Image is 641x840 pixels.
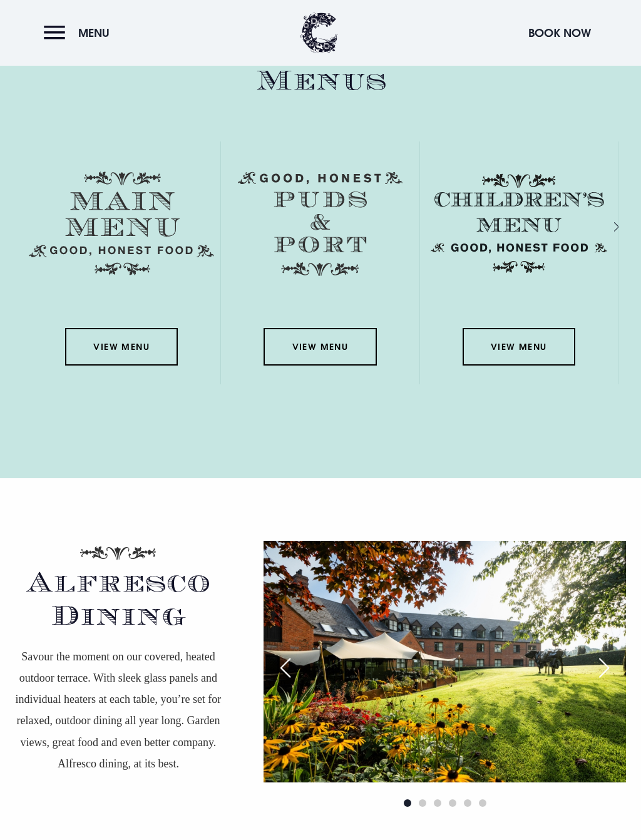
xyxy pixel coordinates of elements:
[264,328,376,366] a: View Menu
[29,172,214,275] img: Menu main menu
[479,799,486,807] span: Go to slide 6
[597,217,609,235] div: Next slide
[78,26,110,40] span: Menu
[522,19,597,46] button: Book Now
[426,172,612,275] img: Childrens Menu 1
[300,13,338,53] img: Clandeboye Lodge
[264,541,626,782] img: Restaurant in Bangor Northern Ireland
[464,799,471,807] span: Go to slide 5
[463,328,575,366] a: View Menu
[434,799,441,807] span: Go to slide 3
[270,654,301,682] div: Previous slide
[65,328,178,366] a: View Menu
[238,172,403,277] img: Menu puds and port
[449,799,456,807] span: Go to slide 4
[23,64,618,98] h2: Menus
[588,654,620,682] div: Next slide
[44,19,116,46] button: Menu
[15,646,222,774] p: Savour the moment on our covered, heated outdoor terrace. With sleek glass panels and individual ...
[419,799,426,807] span: Go to slide 2
[404,799,411,807] span: Go to slide 1
[15,577,222,633] h2: Alfresco Dining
